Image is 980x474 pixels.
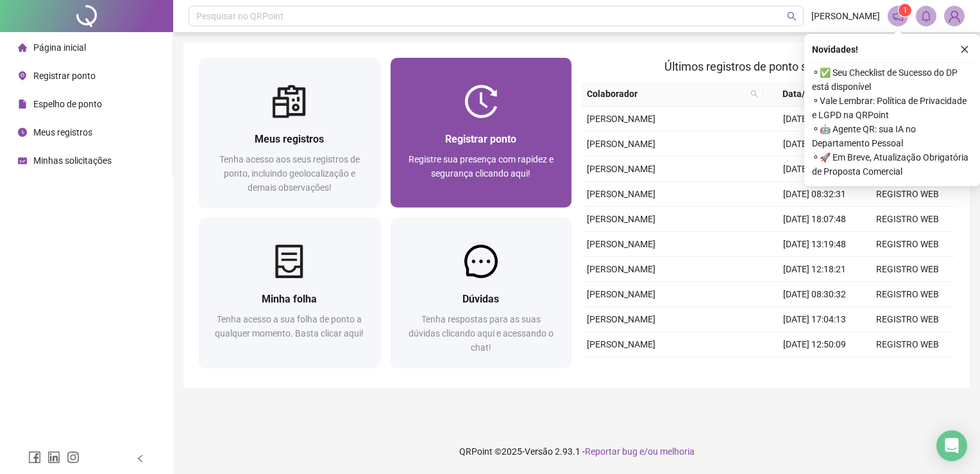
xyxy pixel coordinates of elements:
span: file [18,100,27,109]
td: REGISTRO WEB [861,332,954,357]
span: Meus registros [33,127,92,137]
td: [DATE] 08:32:31 [768,182,861,207]
span: [PERSON_NAME] [587,314,655,324]
span: [PERSON_NAME] [811,9,880,23]
span: close [960,45,969,54]
span: linkedin [47,451,60,464]
td: [DATE] 17:06:02 [768,107,861,132]
span: [PERSON_NAME] [587,339,655,349]
span: ⚬ 🤖 Agente QR: sua IA no Departamento Pessoal [812,122,972,150]
td: [DATE] 18:07:48 [768,207,861,232]
a: Meus registrosTenha acesso aos seus registros de ponto, incluindo geolocalização e demais observa... [199,58,380,207]
span: Novidades ! [812,42,858,57]
div: Open Intercom Messenger [936,430,967,461]
td: [DATE] 13:19:48 [768,232,861,257]
span: Registrar ponto [33,71,96,81]
span: [PERSON_NAME] [587,189,655,199]
a: Registrar pontoRegistre sua presença com rapidez e segurança clicando aqui! [391,58,572,207]
span: ⚬ 🚀 Em Breve, Atualização Obrigatória de Proposta Comercial [812,150,972,179]
span: Minha folha [262,293,317,305]
img: 84080 [945,6,964,26]
span: ⚬ Vale Lembrar: Política de Privacidade e LGPD na QRPoint [812,94,972,122]
sup: 1 [899,4,911,17]
a: DúvidasTenha respostas para as suas dúvidas clicando aqui e acessando o chat! [391,218,572,367]
td: REGISTRO WEB [861,182,954,207]
span: [PERSON_NAME] [587,214,655,224]
span: Últimos registros de ponto sincronizados [664,60,872,73]
span: Minhas solicitações [33,155,112,166]
span: bell [920,10,932,22]
td: [DATE] 08:30:32 [768,282,861,307]
span: Espelho de ponto [33,99,102,109]
span: Tenha respostas para as suas dúvidas clicando aqui e acessando o chat! [409,314,553,353]
span: 1 [903,6,908,15]
span: environment [18,71,27,80]
span: ⚬ ✅ Seu Checklist de Sucesso do DP está disponível [812,66,972,94]
span: Meus registros [255,133,324,145]
span: notification [892,10,904,22]
span: Data/Hora [768,87,838,101]
span: instagram [67,451,80,464]
footer: QRPoint © 2025 - 2.93.1 - [173,429,980,474]
span: schedule [18,156,27,165]
span: [PERSON_NAME] [587,239,655,249]
span: Colaborador [587,87,745,101]
th: Data/Hora [763,82,854,107]
span: home [18,43,27,52]
span: [PERSON_NAME] [587,164,655,174]
td: REGISTRO WEB [861,232,954,257]
td: REGISTRO WEB [861,207,954,232]
td: REGISTRO WEB [861,257,954,282]
span: facebook [28,451,41,464]
td: [DATE] 13:26:08 [768,132,861,157]
a: Minha folhaTenha acesso a sua folha de ponto a qualquer momento. Basta clicar aqui! [199,218,380,367]
span: Tenha acesso aos seus registros de ponto, incluindo geolocalização e demais observações! [219,154,360,193]
span: search [750,90,758,98]
span: [PERSON_NAME] [587,264,655,274]
span: [PERSON_NAME] [587,114,655,124]
td: [DATE] 12:09:41 [768,357,861,382]
span: search [748,84,761,103]
td: REGISTRO WEB [861,357,954,382]
span: Registre sua presença com rapidez e segurança clicando aqui! [409,154,553,179]
td: [DATE] 12:50:09 [768,332,861,357]
span: search [787,12,797,21]
span: Página inicial [33,42,86,53]
span: [PERSON_NAME] [587,289,655,299]
span: Dúvidas [462,293,499,305]
span: Registrar ponto [445,133,516,145]
span: Reportar bug e/ou melhoria [585,446,695,457]
span: [PERSON_NAME] [587,139,655,149]
span: clock-circle [18,128,27,137]
td: [DATE] 12:18:21 [768,257,861,282]
span: Versão [525,446,553,457]
td: [DATE] 17:04:13 [768,307,861,332]
td: [DATE] 12:27:22 [768,157,861,182]
span: Tenha acesso a sua folha de ponto a qualquer momento. Basta clicar aqui! [215,314,364,338]
td: REGISTRO WEB [861,307,954,332]
td: REGISTRO WEB [861,282,954,307]
span: left [136,454,145,463]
